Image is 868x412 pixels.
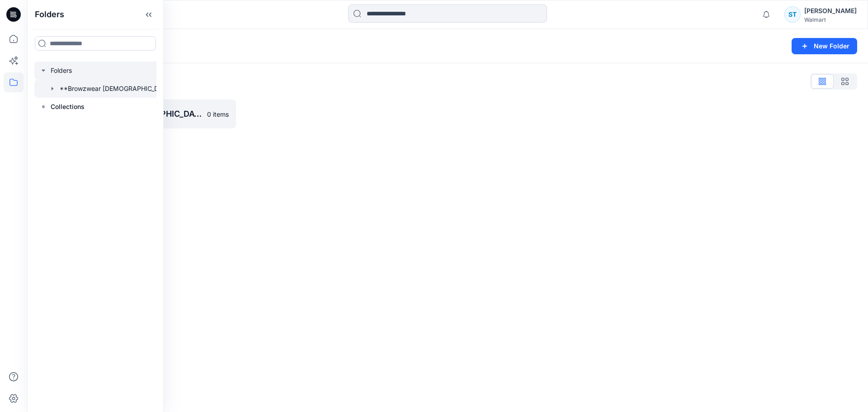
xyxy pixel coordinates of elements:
p: Collections [51,101,85,112]
div: Walmart [804,16,857,23]
div: ST [784,6,801,23]
div: [PERSON_NAME] [804,5,857,16]
p: 0 items [207,109,229,119]
button: New Folder [792,38,857,54]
